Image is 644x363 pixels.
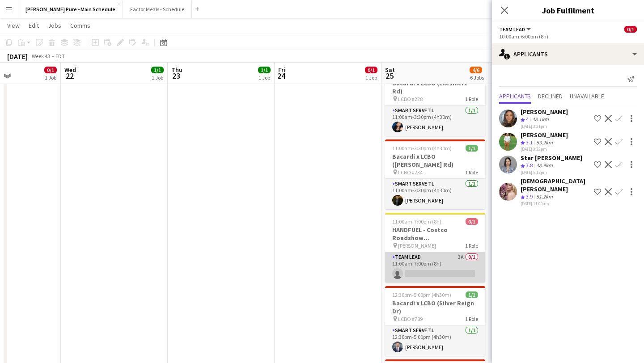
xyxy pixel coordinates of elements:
[398,169,423,176] span: LCBO #234
[44,20,65,31] a: Jobs
[385,79,485,95] h3: Bacardi x LCBO (Ellesmere Rd)
[570,93,604,99] span: Unavailable
[538,93,563,99] span: Declined
[385,106,485,136] app-card-role: Smart Serve TL1/111:00am-3:30pm (4h30m)[PERSON_NAME]
[465,96,478,102] span: 1 Role
[385,139,485,209] app-job-card: 11:00am-3:30pm (4h30m)1/1Bacardi x LCBO ([PERSON_NAME] Rd) LCBO #2341 RoleSmart Serve TL1/111:00a...
[385,226,485,242] h3: HANDFUEL - Costco Roadshow [GEOGRAPHIC_DATA]
[465,242,478,249] span: 1 Role
[521,146,568,152] div: [DATE] 3:32pm
[526,116,529,122] span: 4
[258,74,270,81] div: 1 Job
[385,179,485,209] app-card-role: Smart Serve TL1/111:00am-3:30pm (4h30m)[PERSON_NAME]
[492,43,644,65] div: Applicants
[25,20,42,31] a: Edit
[534,139,555,147] div: 53.2km
[526,162,533,169] span: 3.8
[171,66,182,74] span: Thu
[365,67,377,73] span: 0/1
[392,218,441,225] span: 11:00am-7:00pm (8h)
[70,21,90,30] span: Comms
[470,74,484,81] div: 6 Jobs
[385,299,485,315] h3: Bacardi x LCBO (Silver Reign Dr)
[385,66,395,74] span: Sat
[385,286,485,356] app-job-card: 12:30pm-5:00pm (4h30m)1/1Bacardi x LCBO (Silver Reign Dr) LCBO #7891 RoleSmart Serve TL1/112:30pm...
[492,4,644,16] h3: Job Fulfilment
[398,242,436,249] span: [PERSON_NAME]
[55,53,65,59] div: EDT
[526,193,533,200] span: 3.9
[398,316,423,322] span: LCBO #789
[392,145,452,152] span: 11:00am-3:30pm (4h30m)
[465,316,478,322] span: 1 Role
[521,123,568,129] div: [DATE] 3:31pm
[521,177,590,193] div: [DEMOGRAPHIC_DATA][PERSON_NAME]
[534,162,555,169] div: 48.9km
[4,20,23,31] a: View
[44,67,57,73] span: 0/1
[466,218,478,225] span: 0/1
[521,201,590,207] div: [DATE] 11:00am
[499,93,531,99] span: Applicants
[170,71,182,81] span: 23
[385,325,485,356] app-card-role: Smart Serve TL1/112:30pm-5:00pm (4h30m)[PERSON_NAME]
[152,74,163,81] div: 1 Job
[365,74,377,81] div: 1 Job
[521,154,582,162] div: Star [PERSON_NAME]
[48,21,61,30] span: Jobs
[392,291,451,298] span: 12:30pm-5:00pm (4h30m)
[278,66,285,74] span: Fri
[45,74,56,81] div: 1 Job
[258,67,271,73] span: 1/1
[466,145,478,152] span: 1/1
[521,169,582,175] div: [DATE] 5:17pm
[534,193,555,201] div: 51.2km
[7,52,28,61] div: [DATE]
[499,26,525,33] span: Team Lead
[67,20,94,31] a: Comms
[491,71,503,81] span: 26
[7,21,20,30] span: View
[398,96,423,102] span: LCBO #228
[499,26,532,33] button: Team Lead
[499,33,637,40] div: 10:00am-6:00pm (8h)
[466,291,478,298] span: 1/1
[521,108,568,116] div: [PERSON_NAME]
[624,26,637,33] span: 0/1
[385,152,485,169] h3: Bacardi x LCBO ([PERSON_NAME] Rd)
[385,66,485,136] app-job-card: 11:00am-3:30pm (4h30m)1/1Bacardi x LCBO (Ellesmere Rd) LCBO #2281 RoleSmart Serve TL1/111:00am-3:...
[63,71,76,81] span: 22
[385,213,485,283] app-job-card: 11:00am-7:00pm (8h)0/1HANDFUEL - Costco Roadshow [GEOGRAPHIC_DATA] [PERSON_NAME]1 RoleTeam Lead3A...
[530,116,551,123] div: 48.1km
[465,169,478,176] span: 1 Role
[30,53,52,59] span: Week 43
[384,71,395,81] span: 25
[123,0,192,18] button: Factor Meals - Schedule
[526,139,533,146] span: 3.1
[470,67,482,73] span: 4/6
[151,67,164,73] span: 1/1
[521,131,568,139] div: [PERSON_NAME]
[64,66,76,74] span: Wed
[277,71,285,81] span: 24
[29,21,39,30] span: Edit
[385,252,485,283] app-card-role: Team Lead3A0/111:00am-7:00pm (8h)
[18,0,123,18] button: [PERSON_NAME] Pure - Main Schedule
